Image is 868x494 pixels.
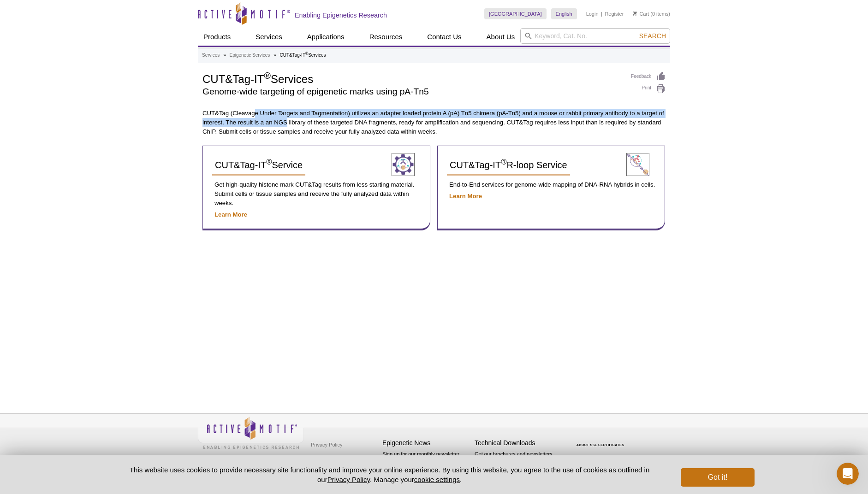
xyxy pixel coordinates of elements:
img: CUT&Tag-IT® Service [392,153,415,176]
img: Your Cart [633,11,637,16]
a: Cart [633,11,649,17]
p: End-to-End services for genome-wide mapping of DNA-RNA hybrids in cells. [447,180,655,189]
a: Epigenetic Services [229,51,270,59]
a: Privacy Policy [327,476,370,483]
sup: ® [264,71,271,81]
button: cookie settings [414,476,460,483]
p: Get our brochures and newsletters, or request them by mail. [475,450,562,474]
span: Search [639,32,666,40]
sup: ® [305,51,308,56]
h4: Epigenetic News [382,439,470,447]
a: Feedback [631,71,666,82]
a: Print [631,84,666,94]
li: » [223,53,226,58]
p: This website uses cookies to provide necessary site functionality and improve your online experie... [113,465,666,484]
p: Sign up for our monthly newsletter highlighting recent publications in the field of epigenetics. [382,450,470,482]
sup: ® [266,158,272,167]
p: CUT&Tag (Cleavage Under Targets and Tagmentation) utilizes an adapter loaded protein A (pA) Tn5 c... [202,109,666,136]
h1: CUT&Tag-IT Services [202,71,622,85]
a: ABOUT SSL CERTIFICATES [577,443,624,447]
h2: Enabling Epigenetics Research [295,11,387,19]
a: Register [605,11,624,17]
a: CUT&Tag-IT®Service [212,155,305,176]
a: [GEOGRAPHIC_DATA] [484,8,547,19]
h4: Technical Downloads [475,439,562,447]
a: Services [202,51,220,59]
sup: ® [501,158,506,167]
iframe: Intercom live chat [837,463,859,485]
li: » [273,53,276,58]
a: English [551,8,577,19]
table: Click to Verify - This site chose Symantec SSL for secure e-commerce and confidential communicati... [567,430,636,450]
a: Resources [364,28,408,46]
li: | [601,8,602,19]
span: CUT&Tag-IT R-loop Service [450,160,567,170]
li: CUT&Tag-IT Services [279,53,326,58]
a: Products [198,28,236,46]
a: Privacy Policy [309,438,345,452]
a: Learn More [214,211,247,218]
button: Search [636,32,669,40]
h2: Genome-wide targeting of epigenetic marks using pA-Tn5 [202,88,622,96]
input: Keyword, Cat. No. [520,28,670,44]
a: Applications [302,28,350,46]
img: Active Motif, [198,414,304,451]
a: Learn More [449,193,482,200]
button: Got it! [681,468,755,487]
span: CUT&Tag-IT Service [215,160,303,170]
a: CUT&Tag-IT®R-loop Service [447,155,570,176]
li: (0 items) [633,8,670,19]
img: CUT&Tag-IT® Service [626,153,649,176]
a: Services [250,28,288,46]
p: Get high-quality histone mark CUT&Tag results from less starting material. Submit cells or tissue... [212,180,421,208]
a: About Us [481,28,521,46]
a: Contact Us [422,28,467,46]
a: Terms & Conditions [309,452,357,465]
a: Login [586,11,599,17]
